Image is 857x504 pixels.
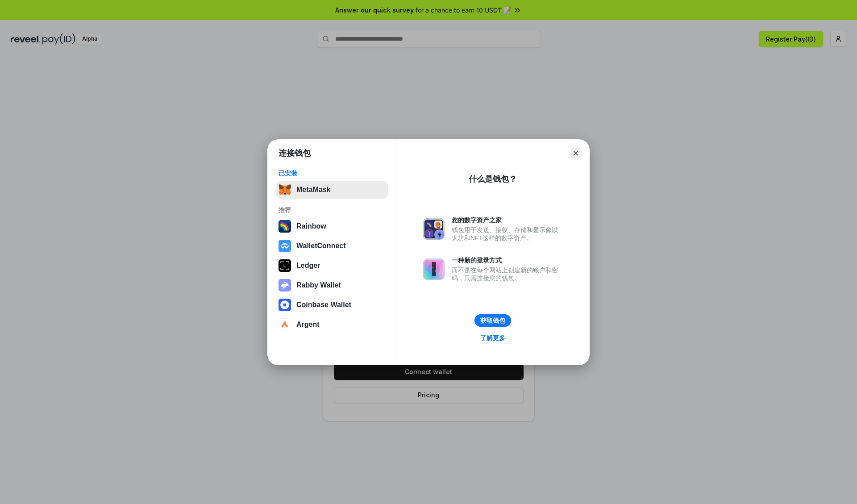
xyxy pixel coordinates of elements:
[276,217,388,235] button: Rainbow
[570,147,582,159] button: Close
[276,237,388,255] button: WalletConnect
[469,174,517,184] div: 什么是钱包？
[279,169,385,177] div: 已安装
[279,259,291,272] img: svg+xml,%3Csvg%20xmlns%3D%22http%3A%2F%2Fwww.w3.org%2F2000%2Fsvg%22%20width%3D%2228%22%20height%3...
[279,299,291,311] img: svg+xml,%3Csvg%20width%3D%2228%22%20height%3D%2228%22%20viewBox%3D%220%200%2028%2028%22%20fill%3D...
[423,218,445,240] img: svg+xml,%3Csvg%20xmlns%3D%22http%3A%2F%2Fwww.w3.org%2F2000%2Fsvg%22%20fill%3D%22none%22%20viewBox...
[276,257,388,275] button: Ledger
[296,186,330,194] div: MetaMask
[279,148,311,158] h1: 连接钱包
[474,314,511,327] button: 获取钱包
[452,226,562,242] div: 钱包用于发送、接收、存储和显示像以太坊和NFT这样的数字资产。
[276,276,388,294] button: Rabby Wallet
[296,281,341,289] div: Rabby Wallet
[279,220,291,233] img: svg+xml,%3Csvg%20width%3D%22120%22%20height%3D%22120%22%20viewBox%3D%220%200%20120%20120%22%20fil...
[279,240,291,252] img: svg+xml,%3Csvg%20width%3D%2228%22%20height%3D%2228%22%20viewBox%3D%220%200%2028%2028%22%20fill%3D...
[276,296,388,314] button: Coinbase Wallet
[276,316,388,333] button: Argent
[296,321,320,329] div: Argent
[279,206,385,214] div: 推荐
[279,183,291,196] img: svg+xml,%3Csvg%20fill%3D%22none%22%20height%3D%2233%22%20viewBox%3D%220%200%2035%2033%22%20width%...
[452,266,562,282] div: 而不是在每个网站上创建新的账户和密码，只需连接您的钱包。
[296,301,351,309] div: Coinbase Wallet
[423,258,445,280] img: svg+xml,%3Csvg%20xmlns%3D%22http%3A%2F%2Fwww.w3.org%2F2000%2Fsvg%22%20fill%3D%22none%22%20viewBox...
[480,334,505,342] div: 了解更多
[475,332,511,344] a: 了解更多
[296,222,326,230] div: Rainbow
[296,262,320,270] div: Ledger
[279,279,291,292] img: svg+xml,%3Csvg%20xmlns%3D%22http%3A%2F%2Fwww.w3.org%2F2000%2Fsvg%22%20fill%3D%22none%22%20viewBox...
[296,242,346,250] div: WalletConnect
[452,256,562,264] div: 一种新的登录方式
[452,216,562,224] div: 您的数字资产之家
[279,318,291,331] img: svg+xml,%3Csvg%20width%3D%2228%22%20height%3D%2228%22%20viewBox%3D%220%200%2028%2028%22%20fill%3D...
[276,181,388,199] button: MetaMask
[480,317,505,325] div: 获取钱包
